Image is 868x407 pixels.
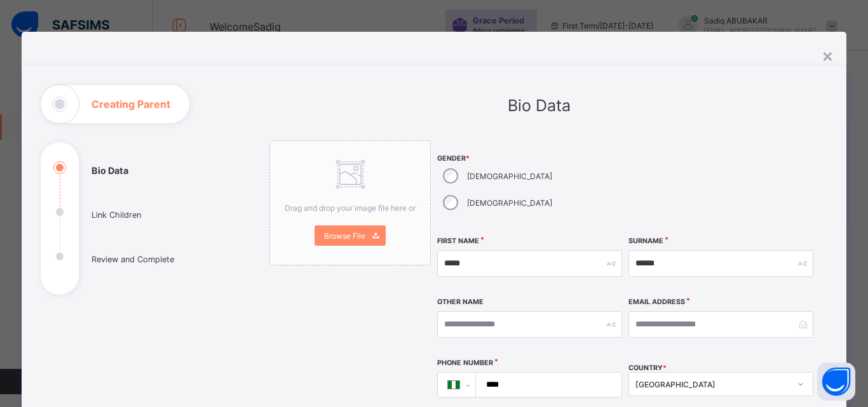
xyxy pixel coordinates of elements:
span: Gender [437,154,622,163]
div: Drag and drop your image file here orBrowse File [269,140,431,265]
label: [DEMOGRAPHIC_DATA] [467,198,552,208]
span: Browse File [324,231,365,241]
label: Phone Number [437,359,493,367]
button: Open asap [817,363,855,401]
label: [DEMOGRAPHIC_DATA] [467,171,552,181]
h1: Creating Parent [92,99,170,109]
div: [GEOGRAPHIC_DATA] [635,380,790,389]
span: COUNTRY [628,364,667,372]
span: Drag and drop your image file here or [285,203,416,213]
label: First Name [437,237,479,245]
span: Bio Data [508,96,571,115]
label: Surname [628,237,663,245]
label: Email Address [628,298,685,306]
label: Other Name [437,298,484,306]
div: × [822,44,834,66]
